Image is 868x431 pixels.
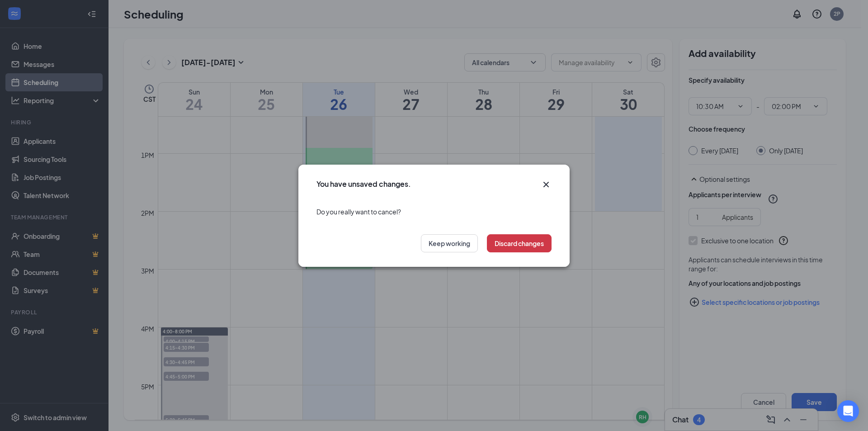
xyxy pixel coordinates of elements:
[316,198,552,225] div: Do you really want to cancel?
[837,400,859,422] div: Open Intercom Messenger
[316,179,411,189] h3: You have unsaved changes.
[541,179,552,190] svg: Cross
[541,179,552,190] button: Close
[421,234,478,252] button: Keep working
[487,234,552,252] button: Discard changes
